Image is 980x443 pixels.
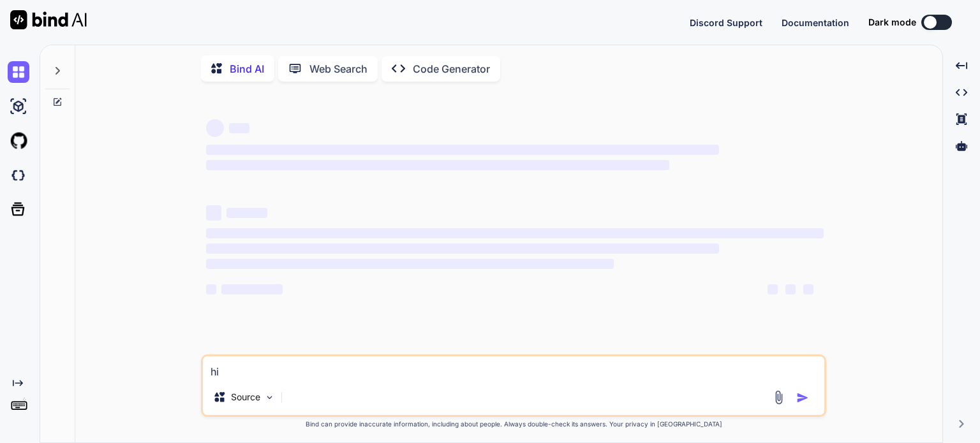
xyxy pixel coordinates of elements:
span: ‌ [768,284,778,294]
button: Documentation [782,16,849,29]
span: ‌ [785,284,796,294]
span: ‌ [206,205,221,221]
span: ‌ [206,145,718,155]
img: Bind AI [10,10,87,29]
p: Bind AI [230,61,264,76]
span: ‌ [206,259,614,269]
span: ‌ [226,208,267,218]
span: ‌ [206,228,824,238]
span: ‌ [206,160,669,170]
img: darkCloudIdeIcon [8,164,29,186]
span: ‌ [206,284,216,294]
span: ‌ [803,284,813,294]
span: ‌ [229,123,249,133]
span: Documentation [782,17,849,28]
img: chat [8,61,29,83]
span: Discord Support [690,17,762,28]
p: Code Generator [413,61,490,76]
span: ‌ [206,119,224,137]
img: ai-studio [8,96,29,117]
img: attachment [771,390,786,405]
p: Bind can provide inaccurate information, including about people. Always double-check its answers.... [201,419,826,429]
span: Dark mode [868,16,916,29]
p: Web Search [309,61,367,76]
span: ‌ [206,243,718,254]
img: Pick Models [264,392,275,403]
p: Source [231,391,260,403]
span: ‌ [221,284,283,294]
textarea: hi [203,356,824,379]
button: Discord Support [690,16,762,29]
img: githubLight [8,130,29,152]
img: icon [796,391,809,404]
